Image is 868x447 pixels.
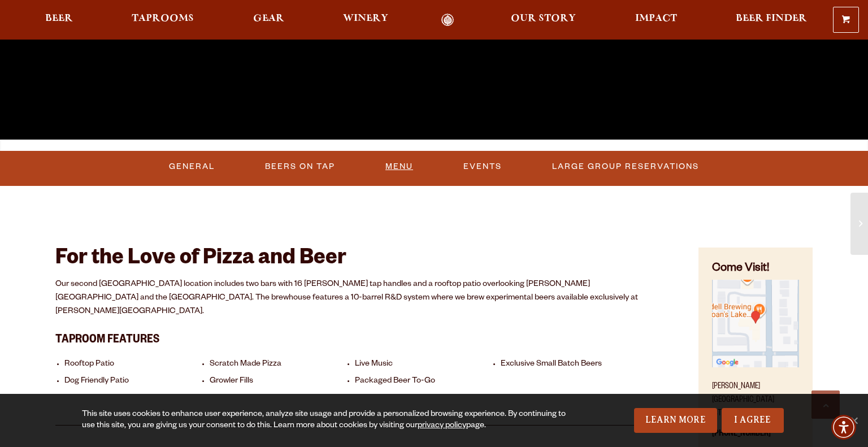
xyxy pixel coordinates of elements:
[55,248,670,272] h2: For the Love of Pizza and Beer
[712,374,799,421] p: [PERSON_NAME][GEOGRAPHIC_DATA] [STREET_ADDRESS]
[511,14,576,23] span: Our Story
[635,14,677,23] span: Impact
[728,14,814,27] a: Beer Finder
[38,14,80,27] a: Beer
[343,14,388,23] span: Winery
[712,280,799,367] img: Small thumbnail of location on map
[501,359,640,370] li: Exclusive Small Batch Beers
[426,14,468,27] a: Odell Home
[712,362,799,371] a: Find on Google Maps (opens in a new window)
[736,14,807,23] span: Beer Finder
[355,376,494,387] li: Packaged Beer To-Go
[459,154,506,180] a: Events
[124,14,201,27] a: Taprooms
[164,154,219,180] a: General
[55,278,670,319] p: Our second [GEOGRAPHIC_DATA] location includes two bars with 16 [PERSON_NAME] tap handles and a r...
[261,154,340,180] a: Beers On Tap
[381,154,418,180] a: Menu
[831,415,856,440] div: Accessibility Menu
[712,261,799,277] h4: Come Visit!
[811,390,840,419] a: Scroll to top
[634,408,717,433] a: Learn More
[246,14,292,27] a: Gear
[55,327,670,350] h3: Taproom Features
[355,359,494,370] li: Live Music
[628,14,684,27] a: Impact
[45,14,73,23] span: Beer
[210,359,349,370] li: Scratch Made Pizza
[253,14,284,23] span: Gear
[210,376,349,387] li: Growler Fills
[336,14,396,27] a: Winery
[132,14,194,23] span: Taprooms
[722,408,784,433] a: I Agree
[418,422,466,431] a: privacy policy
[504,14,583,27] a: Our Story
[64,376,204,387] li: Dog Friendly Patio
[548,154,704,180] a: Large Group Reservations
[64,359,204,370] li: Rooftop Patio
[82,409,569,432] div: This site uses cookies to enhance user experience, analyze site usage and provide a personalized ...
